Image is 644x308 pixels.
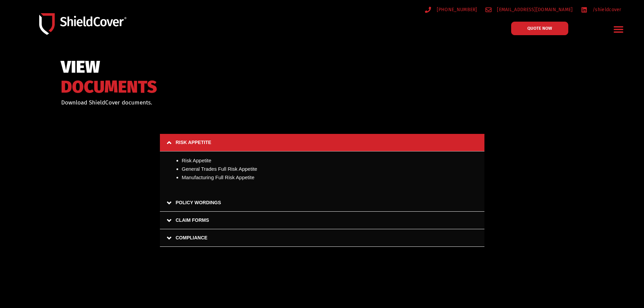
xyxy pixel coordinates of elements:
[611,21,627,37] div: Menu Toggle
[425,5,477,14] a: [PHONE_NUMBER]
[160,194,484,212] a: POLICY WORDINGS
[182,174,255,180] a: Manufacturing Full Risk Appetite
[61,98,313,107] p: Download ShieldCover documents.
[160,134,484,151] a: RISK APPETITE
[511,22,568,35] a: QUOTE NOW
[485,5,573,14] a: [EMAIL_ADDRESS][DOMAIN_NAME]
[495,5,573,14] span: [EMAIL_ADDRESS][DOMAIN_NAME]
[591,5,621,14] span: /shieldcover
[527,26,552,30] span: QUOTE NOW
[160,229,484,247] a: COMPLIANCE
[182,166,257,172] a: General Trades Full Risk Appetite
[182,158,212,163] a: Risk Appetite
[581,5,621,14] a: /shieldcover
[39,13,126,34] img: Shield-Cover-Underwriting-Australia-logo-full
[435,5,477,14] span: [PHONE_NUMBER]
[160,212,484,229] a: CLAIM FORMS
[61,60,157,74] span: VIEW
